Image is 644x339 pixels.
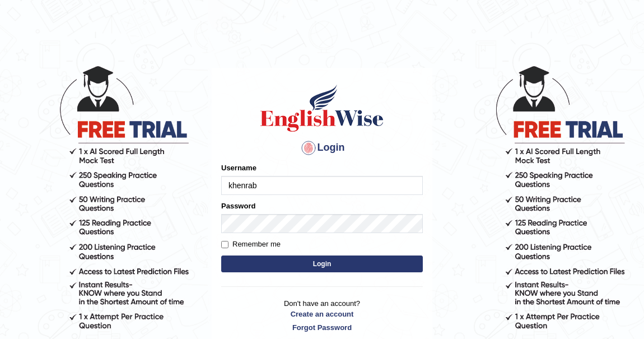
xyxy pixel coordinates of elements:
[221,256,423,272] button: Login
[258,83,386,133] img: Logo of English Wise sign in for intelligent practice with AI
[221,322,423,333] a: Forgot Password
[221,309,423,319] a: Create an account
[221,201,255,211] label: Password
[221,139,423,157] h4: Login
[221,298,423,333] p: Don't have an account?
[221,162,256,173] label: Username
[221,241,228,248] input: Remember me
[221,239,281,250] label: Remember me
